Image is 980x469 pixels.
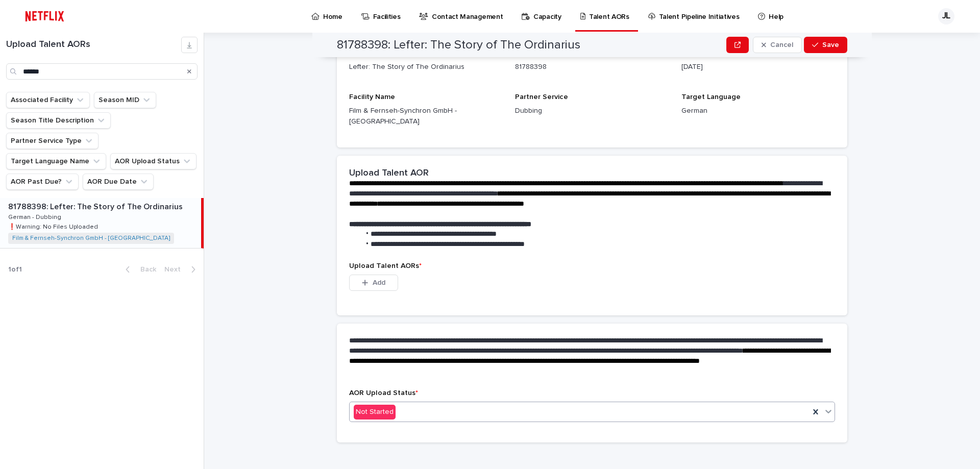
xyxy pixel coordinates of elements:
[94,92,156,108] button: Season MID
[770,41,793,48] span: Cancel
[373,279,385,286] span: Add
[6,174,79,190] button: AOR Past Due?
[349,93,395,101] span: Facility Name
[83,174,154,190] button: AOR Due Date
[6,112,111,129] button: Season Title Description
[8,221,100,231] p: ❗️Warning: No Files Uploaded
[8,200,185,212] p: 81788398: Lefter: The Story of The Ordinarius
[681,93,741,101] span: Target Language
[117,265,160,274] button: Back
[515,106,669,116] p: Dubbing
[681,62,835,72] p: [DATE]
[6,39,181,51] h1: Upload Talent AORs
[6,133,99,149] button: Partner Service Type
[164,266,187,273] span: Next
[354,405,396,419] div: Not Started
[349,275,398,291] button: Add
[8,212,63,221] p: German - Dubbing
[753,37,802,53] button: Cancel
[6,153,106,169] button: Target Language Name
[804,37,847,53] button: Save
[681,106,835,116] p: German
[20,6,69,27] img: ifQbXi3ZQGMSEF7WDB7W
[12,235,170,242] a: Film & Fernseh-Synchron GmbH - [GEOGRAPHIC_DATA]
[349,106,503,127] p: Film & Fernseh-Synchron GmbH - [GEOGRAPHIC_DATA]
[337,38,580,53] h2: 81788398: Lefter: The Story of The Ordinarius
[110,153,197,169] button: AOR Upload Status
[515,93,568,101] span: Partner Service
[160,265,204,274] button: Next
[349,62,503,72] p: Lefter: The Story of The Ordinarius
[938,8,954,24] div: JL
[515,62,669,72] p: 81788398
[349,389,418,397] span: AOR Upload Status
[349,262,422,269] span: Upload Talent AORs
[349,168,429,179] h2: Upload Talent AOR
[822,41,839,48] span: Save
[6,92,90,108] button: Associated Facility
[134,266,156,273] span: Back
[6,63,198,80] input: Search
